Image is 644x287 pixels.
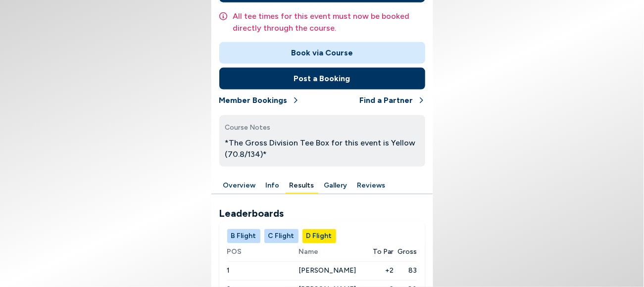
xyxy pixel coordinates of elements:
h2: Leaderboards [219,206,425,221]
button: Member Bookings [219,90,299,111]
span: +2 [368,266,394,276]
p: *The Gross Division Tee Box for this event is Yellow (70.8/134)* [225,137,419,161]
span: 1 [227,267,230,275]
button: Info [262,179,284,194]
button: Find a Partner [360,90,425,111]
span: To Par [373,247,394,257]
button: Book via Course [219,42,425,64]
button: Post a Booking [219,68,425,90]
span: Name [298,247,368,257]
button: B Flight [227,229,260,243]
button: Results [286,179,318,194]
div: Manage your account [211,179,433,194]
div: Manage your account [219,229,425,243]
span: [PERSON_NAME] [298,267,356,275]
button: C Flight [264,229,298,243]
button: Reviews [353,179,390,194]
button: D Flight [302,229,336,243]
span: Gross [397,247,417,257]
span: POS [227,247,299,257]
span: 83 [394,266,417,276]
span: Course Notes [225,123,271,132]
button: Gallery [320,179,351,194]
p: All tee times for this event must now be booked directly through the course. [233,10,425,34]
button: Overview [219,179,260,194]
